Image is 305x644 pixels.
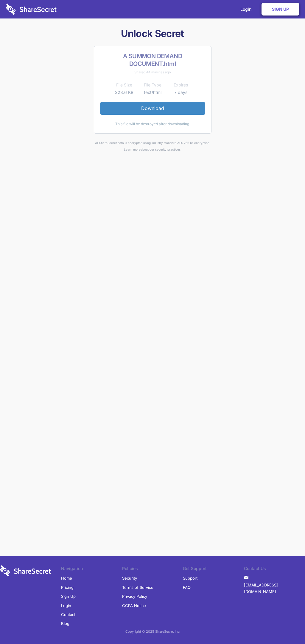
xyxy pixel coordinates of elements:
[61,565,122,574] li: Navigation
[122,565,183,574] li: Policies
[110,89,139,96] td: 228.6 KB
[100,102,205,114] a: Download
[110,81,139,89] th: File Size
[244,565,305,574] li: Contact Us
[183,574,197,583] a: Support
[100,69,205,75] div: Shared 44 minutes ago
[61,619,69,628] a: Blog
[100,52,205,68] h2: A SUMMON DEMAND DOCUMENT.html
[183,565,244,574] li: Get Support
[61,583,74,592] a: Pricing
[167,81,195,89] th: Expires
[122,592,147,601] a: Privacy Policy
[124,148,141,151] a: Learn more
[262,3,299,16] a: Sign Up
[122,583,153,592] a: Terms of Service
[244,580,305,596] a: [EMAIL_ADDRESS][DOMAIN_NAME]
[61,592,76,601] a: Sign Up
[100,121,205,127] div: This file will be destroyed after downloading.
[183,583,191,592] a: FAQ
[167,89,195,96] td: 7 days
[61,574,72,583] a: Home
[61,601,71,610] a: Login
[139,81,167,89] th: File Type
[122,601,146,610] a: CCPA Notice
[122,574,137,583] a: Security
[139,89,167,96] td: text/html
[61,610,75,619] a: Contact
[6,4,57,15] img: logo-wordmark-white-trans-d4663122ce5f474addd5e946df7df03e33cb6a1c49d2221995e7729f52c070b2.svg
